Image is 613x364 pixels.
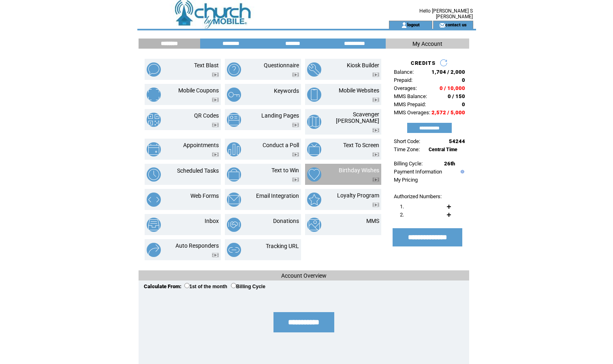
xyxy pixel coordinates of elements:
a: Landing Pages [261,112,299,119]
img: mobile-coupons.png [147,88,161,102]
span: 0 / 150 [448,93,465,99]
a: MMS [366,218,379,224]
img: scheduled-tasks.png [147,167,161,182]
img: keywords.png [227,88,241,102]
img: video.png [372,178,379,182]
img: appointments.png [147,142,161,156]
img: video.png [212,98,219,102]
a: Web Forms [190,193,219,199]
span: 1. [400,203,404,210]
img: video.png [372,152,379,157]
img: video.png [212,123,219,127]
img: landing-pages.png [227,113,241,127]
span: 54244 [449,138,465,144]
a: Tracking URL [266,243,299,249]
a: Inbox [205,218,219,224]
img: donations.png [227,218,241,232]
span: Billing Cycle: [394,161,423,167]
span: MMS Overages: [394,109,430,116]
img: video.png [292,152,299,157]
img: text-blast.png [147,62,161,77]
a: Questionnaire [264,62,299,69]
img: qr-codes.png [147,113,161,127]
span: Balance: [394,69,414,75]
span: My Account [412,41,442,47]
a: Email Integration [256,193,299,199]
img: video.png [292,178,299,182]
img: birthday-wishes.png [307,167,321,182]
span: Account Overview [281,272,327,279]
span: 0 / 10,000 [440,85,465,91]
img: video.png [372,128,379,133]
img: kiosk-builder.png [307,62,321,77]
span: Authorized Numbers: [394,193,442,199]
img: questionnaire.png [227,62,241,77]
a: Payment Information [394,169,442,175]
img: web-forms.png [147,193,161,207]
input: Billing Cycle [231,283,236,288]
a: logout [407,22,420,27]
span: Short Code: [394,138,420,144]
img: mobile-websites.png [307,88,321,102]
img: video.png [292,123,299,127]
span: 26th [444,161,455,167]
a: Auto Responders [175,242,219,249]
img: scavenger-hunt.png [307,115,321,129]
a: Birthday Wishes [339,167,379,173]
input: 1st of the month [184,283,190,288]
img: contact_us_icon.gif [439,22,445,28]
a: Mobile Coupons [178,87,219,94]
img: video.png [292,73,299,77]
span: Calculate From: [144,283,182,289]
a: Conduct a Poll [263,142,299,148]
span: Prepaid: [394,77,412,83]
img: video.png [372,203,379,207]
a: Scheduled Tasks [177,167,219,174]
a: QR Codes [194,112,219,119]
img: tracking-url.png [227,243,241,257]
a: Scavenger [PERSON_NAME] [336,111,379,124]
img: video.png [212,253,219,257]
a: Loyalty Program [337,192,379,199]
img: video.png [372,73,379,77]
a: Text Blast [194,62,219,69]
span: CREDITS [411,60,436,66]
span: Central Time [429,147,457,152]
label: Billing Cycle [231,284,265,289]
span: 0 [462,77,465,83]
span: Hello [PERSON_NAME] S [PERSON_NAME] [419,8,473,19]
img: text-to-screen.png [307,142,321,156]
a: contact us [445,22,467,27]
img: email-integration.png [227,193,241,207]
img: video.png [212,73,219,77]
span: 2,572 / 5,000 [431,109,465,116]
img: inbox.png [147,218,161,232]
img: account_icon.gif [401,22,407,28]
a: My Pricing [394,177,418,183]
img: help.gif [459,170,464,173]
a: Donations [273,218,299,224]
span: 2. [400,212,404,218]
a: Keywords [274,88,299,94]
img: mms.png [307,218,321,232]
a: Kiosk Builder [347,62,379,69]
span: Time Zone: [394,146,420,152]
img: auto-responders.png [147,243,161,257]
a: Appointments [183,142,219,148]
img: text-to-win.png [227,167,241,182]
a: Text to Win [271,167,299,173]
span: Overages: [394,85,417,91]
a: Mobile Websites [339,87,379,94]
a: Text To Screen [343,142,379,148]
img: video.png [372,98,379,102]
span: MMS Prepaid: [394,101,426,107]
span: 0 [462,101,465,107]
img: loyalty-program.png [307,193,321,207]
span: 1,704 / 2,000 [431,69,465,75]
label: 1st of the month [184,284,227,289]
img: conduct-a-poll.png [227,142,241,156]
img: video.png [212,152,219,157]
span: MMS Balance: [394,93,427,99]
